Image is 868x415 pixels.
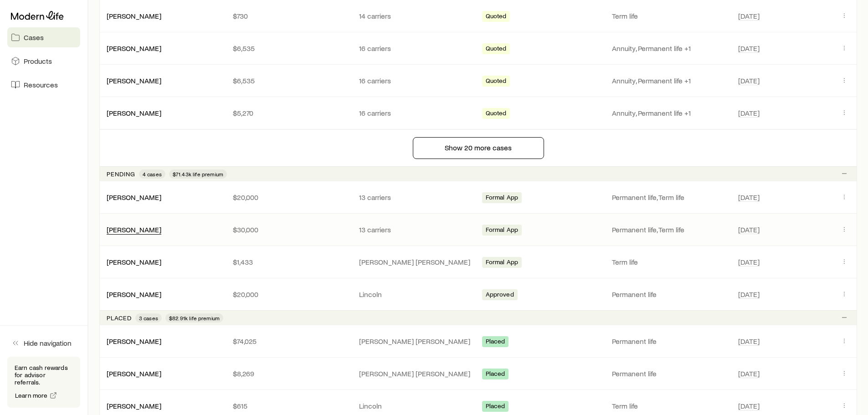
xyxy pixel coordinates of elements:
p: Permanent life [612,369,724,378]
p: 13 carriers [359,225,471,234]
span: [DATE] [738,290,760,299]
span: Quoted [486,12,507,22]
p: Term life [612,257,724,266]
span: [DATE] [738,257,760,266]
p: Annuity, Permanent life +1 [612,44,724,53]
p: Term life [612,401,724,410]
p: Term life [612,11,724,20]
span: [DATE] [738,369,760,378]
p: Annuity, Permanent life +1 [612,108,724,118]
a: Products [7,51,80,71]
span: Learn more [15,392,48,399]
p: $74,025 [233,337,344,346]
span: [DATE] [738,108,760,118]
div: Earn cash rewards for advisor referrals.Learn more [7,357,80,408]
p: [PERSON_NAME] [PERSON_NAME] [359,257,471,266]
span: 4 cases [143,170,162,178]
p: Pending [107,170,135,178]
p: $6,535 [233,76,344,85]
p: 13 carriers [359,193,471,202]
p: Earn cash rewards for advisor referrals. [15,364,73,386]
span: Quoted [486,45,507,54]
p: Permanent life [612,337,724,346]
p: 16 carriers [359,76,471,85]
div: [PERSON_NAME] [107,369,161,379]
p: $6,535 [233,44,344,53]
p: Placed [107,314,132,322]
div: [PERSON_NAME] [107,401,161,411]
span: [DATE] [738,44,760,53]
div: [PERSON_NAME] [107,257,161,267]
a: [PERSON_NAME] [107,225,161,234]
a: [PERSON_NAME] [107,108,161,117]
span: Approved [486,291,514,300]
span: Cases [24,33,44,42]
div: [PERSON_NAME] [107,290,161,299]
p: 14 carriers [359,11,471,20]
span: Placed [486,402,505,412]
a: Cases [7,27,80,47]
a: [PERSON_NAME] [107,44,161,52]
span: Formal App [486,226,519,236]
div: [PERSON_NAME] [107,44,161,53]
p: $20,000 [233,290,344,299]
span: Products [24,56,52,66]
span: $82.91k life premium [169,314,220,322]
span: [DATE] [738,225,760,234]
p: $20,000 [233,193,344,202]
span: Formal App [486,258,519,268]
span: Placed [486,338,505,347]
button: Show 20 more cases [413,137,544,159]
p: Permanent life [612,290,724,299]
span: [DATE] [738,401,760,410]
p: Permanent life, Term life [612,225,724,234]
div: [PERSON_NAME] [107,225,161,235]
p: $30,000 [233,225,344,234]
span: Quoted [486,109,507,119]
p: $730 [233,11,344,20]
a: [PERSON_NAME] [107,290,161,298]
span: [DATE] [738,76,760,85]
span: Formal App [486,194,519,203]
p: $1,433 [233,257,344,266]
a: [PERSON_NAME] [107,76,161,85]
button: Hide navigation [7,333,80,353]
p: $8,269 [233,369,344,378]
div: [PERSON_NAME] [107,108,161,118]
p: 16 carriers [359,44,471,53]
span: Quoted [486,77,507,87]
div: [PERSON_NAME] [107,11,161,21]
p: $615 [233,401,344,410]
span: [DATE] [738,11,760,20]
a: [PERSON_NAME] [107,257,161,266]
a: [PERSON_NAME] [107,193,161,201]
span: Placed [486,370,505,379]
p: Lincoln [359,290,471,299]
span: 3 cases [139,314,158,322]
span: Hide navigation [24,338,72,348]
p: [PERSON_NAME] [PERSON_NAME] [359,337,471,346]
p: 16 carriers [359,108,471,118]
div: [PERSON_NAME] [107,337,161,346]
p: Lincoln [359,401,471,410]
div: [PERSON_NAME] [107,76,161,86]
span: [DATE] [738,337,760,346]
div: [PERSON_NAME] [107,193,161,202]
a: [PERSON_NAME] [107,401,161,410]
p: [PERSON_NAME] [PERSON_NAME] [359,369,471,378]
a: Resources [7,75,80,95]
p: $5,270 [233,108,344,118]
a: [PERSON_NAME] [107,369,161,378]
a: [PERSON_NAME] [107,11,161,20]
p: Permanent life, Term life [612,193,724,202]
span: $71.43k life premium [173,170,223,178]
a: [PERSON_NAME] [107,337,161,345]
p: Annuity, Permanent life +1 [612,76,724,85]
span: Resources [24,80,58,89]
span: [DATE] [738,193,760,202]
